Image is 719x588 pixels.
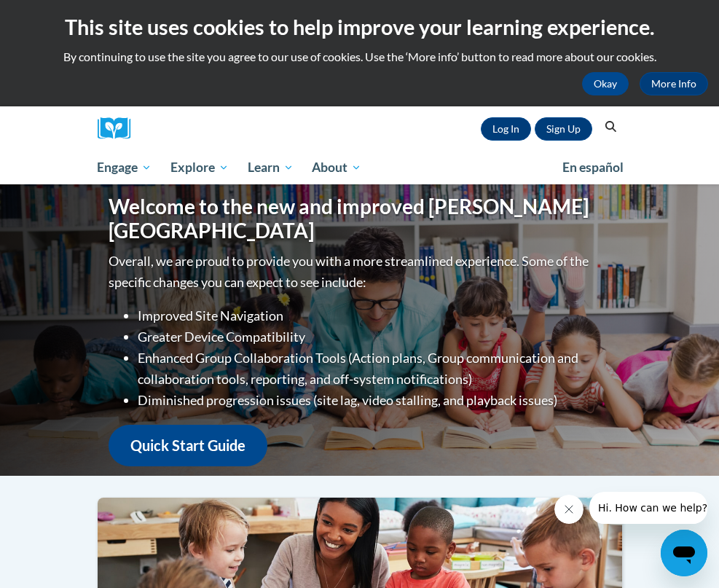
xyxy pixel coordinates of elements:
[640,72,708,95] a: More Info
[11,12,708,42] h2: This site uses cookies to help improve your learning experience.
[98,117,141,140] img: Logo brand
[589,492,707,524] iframe: Message from company
[138,348,611,390] li: Enhanced Group Collaboration Tools (Action plans, Group communication and collaboration tools, re...
[248,159,294,176] span: Learn
[88,151,162,184] a: Engage
[554,495,584,524] iframe: Close message
[98,117,141,140] a: Cox Campus
[109,425,267,466] a: Quick Start Guide
[138,390,611,411] li: Diminished progression issues (site lag, video stalling, and playback issues)
[535,117,592,141] a: Register
[11,49,708,65] p: By continuing to use the site you agree to our use of cookies. Use the ‘More info’ button to read...
[109,195,611,243] h1: Welcome to the new and improved [PERSON_NAME][GEOGRAPHIC_DATA]
[661,530,707,576] iframe: Button to launch messaging window
[138,326,611,348] li: Greater Device Compatibility
[238,151,303,184] a: Learn
[553,152,633,183] a: En español
[87,151,633,184] div: Main menu
[582,72,629,95] button: Okay
[109,251,611,293] p: Overall, we are proud to provide you with a more streamlined experience. Some of the specific cha...
[170,159,229,176] span: Explore
[161,151,238,184] a: Explore
[562,160,624,175] span: En español
[312,159,361,176] span: About
[97,159,152,176] span: Engage
[600,118,621,136] button: Search
[138,305,611,326] li: Improved Site Navigation
[481,117,531,141] a: Log In
[302,151,371,184] a: About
